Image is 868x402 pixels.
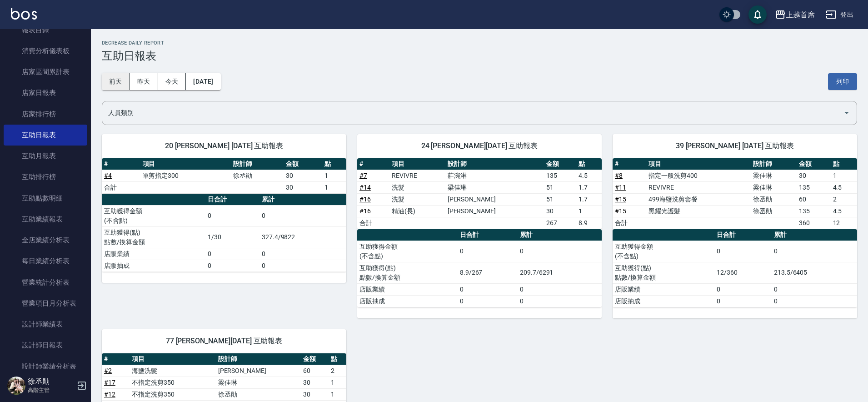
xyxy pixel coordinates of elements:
th: 累計 [772,229,857,241]
th: 點 [831,158,857,170]
a: #14 [359,184,371,191]
a: #15 [615,207,626,215]
th: 累計 [518,229,602,241]
table: a dense table [613,158,857,229]
td: [PERSON_NAME] [445,193,544,205]
td: 黑耀光護髮 [646,205,751,217]
th: # [102,158,140,170]
th: # [613,158,646,170]
td: 互助獲得金額 (不含點) [613,241,714,262]
td: 店販業績 [613,283,714,295]
td: 店販業績 [102,248,205,260]
a: 店家日報表 [4,82,87,103]
td: 徐丞勛 [751,193,797,205]
td: 1 [831,170,857,181]
td: 店販抽成 [357,295,458,307]
button: 上越首席 [771,5,818,24]
button: 列印 [828,73,857,90]
td: 0 [518,283,602,295]
button: 前天 [102,73,130,90]
td: 209.7/6291 [518,262,602,283]
td: 不指定洗剪350 [130,388,216,400]
td: 12 [831,217,857,229]
table: a dense table [613,229,857,307]
img: Person [7,377,25,395]
td: 0 [772,241,857,262]
th: 點 [322,158,346,170]
button: 登出 [822,6,857,23]
th: 累計 [259,194,346,206]
td: 30 [797,170,830,181]
td: 1.7 [576,193,602,205]
a: 店家排行榜 [4,104,87,125]
a: 每日業績分析表 [4,251,87,271]
td: 0 [518,295,602,307]
td: 360 [797,217,830,229]
th: 點 [329,353,346,365]
a: #7 [359,172,367,179]
a: #12 [104,391,115,398]
td: 徐丞勛 [231,170,284,181]
td: 0 [714,283,771,295]
th: 項目 [140,158,231,170]
td: 30 [284,181,322,193]
th: 日合計 [714,229,771,241]
td: 4.5 [576,170,602,181]
button: 昨天 [130,73,158,90]
th: # [357,158,389,170]
a: 營業統計分析表 [4,272,87,293]
table: a dense table [102,194,346,272]
th: 設計師 [216,353,301,365]
td: 莊涴淋 [445,170,544,181]
h5: 徐丞勛 [28,377,74,386]
button: save [748,5,767,24]
td: 1 [576,205,602,217]
td: 0 [259,248,346,260]
th: 設計師 [751,158,797,170]
span: 77 [PERSON_NAME][DATE] 互助報表 [113,337,335,346]
a: 營業項目月分析表 [4,293,87,314]
th: 設計師 [445,158,544,170]
td: 互助獲得(點) 點數/換算金額 [613,262,714,283]
td: 徐丞勛 [216,388,301,400]
td: 徐丞勛 [751,205,797,217]
td: 51 [544,181,576,193]
td: 梁佳琳 [751,170,797,181]
td: 0 [714,241,771,262]
button: Open [839,106,854,120]
table: a dense table [102,158,346,194]
td: 60 [797,193,830,205]
img: Logo [11,8,37,20]
a: 互助日報表 [4,125,87,146]
td: 梁佳琳 [216,377,301,388]
td: 499海鹽洗剪套餐 [646,193,751,205]
td: 1.7 [576,181,602,193]
input: 人員名稱 [106,105,839,121]
td: 合計 [102,181,140,193]
button: 今天 [158,73,186,90]
th: # [102,353,130,365]
table: a dense table [357,229,602,307]
a: 設計師業績分析表 [4,356,87,377]
th: 金額 [284,158,322,170]
td: 2 [831,193,857,205]
a: 互助排行榜 [4,166,87,187]
td: 1 [322,181,346,193]
td: 不指定洗剪350 [130,377,216,388]
button: [DATE] [186,73,220,90]
td: 0 [518,241,602,262]
a: 設計師日報表 [4,335,87,356]
a: #8 [615,172,623,179]
a: #11 [615,184,626,191]
td: 30 [301,388,329,400]
td: 0 [205,260,259,271]
a: #16 [359,196,371,203]
span: 24 [PERSON_NAME][DATE] 互助報表 [368,141,591,151]
td: 0 [772,283,857,295]
th: 金額 [544,158,576,170]
th: 項目 [646,158,751,170]
td: 互助獲得金額 (不含點) [357,241,458,262]
td: 30 [301,377,329,388]
td: 30 [284,170,322,181]
a: #16 [359,207,371,215]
